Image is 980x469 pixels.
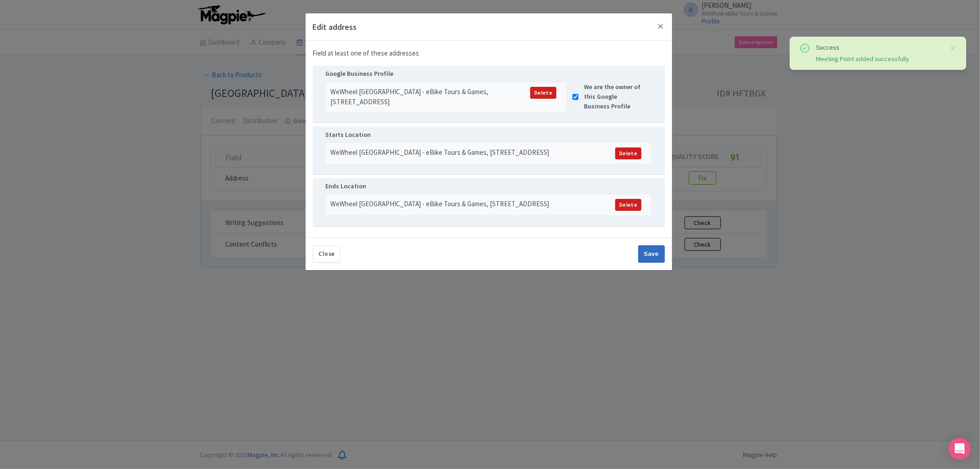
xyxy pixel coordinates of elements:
[325,69,393,79] span: Google Business Profile
[816,43,942,52] div: Success
[313,245,341,263] button: Close
[615,199,641,211] a: Delete
[816,54,942,64] div: Meeting Point added successfully
[330,199,568,211] div: WeWheel [GEOGRAPHIC_DATA] - eBike Tours & Games, [STREET_ADDRESS]
[530,87,556,99] a: Delete
[638,245,665,263] input: Save
[949,438,971,460] div: Open Intercom Messenger
[650,13,672,40] button: Close
[949,43,957,54] button: Close
[330,87,504,107] div: WeWheel [GEOGRAPHIC_DATA] - eBike Tours & Games, [STREET_ADDRESS]
[313,21,357,33] h4: Edit address
[584,82,643,111] label: We are the owner of this Google Business Profile
[325,181,366,191] span: Ends Location
[325,130,371,140] span: Starts Location
[615,147,641,159] a: Delete
[330,147,568,159] div: WeWheel [GEOGRAPHIC_DATA] - eBike Tours & Games, [STREET_ADDRESS]
[313,48,665,59] p: Field at least one of these addresses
